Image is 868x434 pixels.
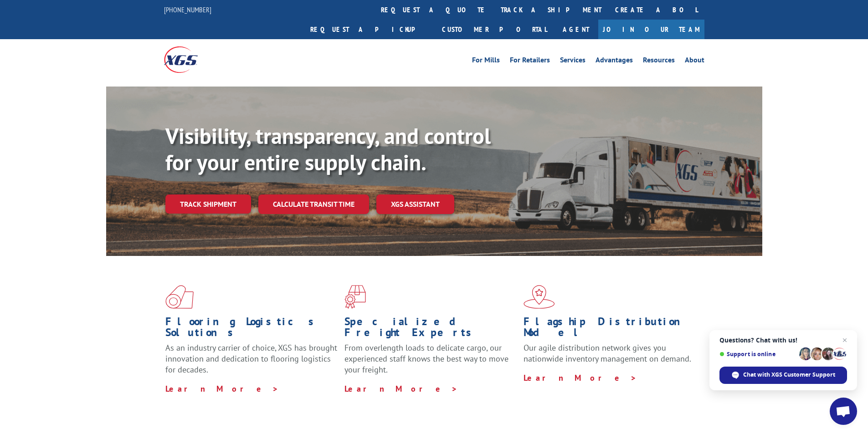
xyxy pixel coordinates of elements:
[524,316,696,342] h1: Flagship Distribution Model
[435,20,554,39] a: Customer Portal
[344,383,458,394] a: Learn More >
[344,342,517,383] p: From overlength loads to delicate cargo, our experienced staff knows the best way to move your fr...
[165,316,338,342] h1: Flooring Logistics Solutions
[839,335,850,346] span: Close chat
[510,56,550,66] a: For Retailers
[344,316,517,342] h1: Specialized Freight Experts
[258,194,369,214] a: Calculate transit time
[719,367,847,384] div: Chat with XGS Customer Support
[524,342,691,364] span: Our agile distribution network gives you nationwide inventory management on demand.
[303,20,435,39] a: Request a pickup
[344,285,366,309] img: xgs-icon-focused-on-flooring-red
[524,285,555,309] img: xgs-icon-flagship-distribution-model-red
[685,56,704,66] a: About
[643,56,675,66] a: Resources
[524,373,637,383] a: Learn More >
[743,371,835,379] span: Chat with XGS Customer Support
[472,56,500,66] a: For Mills
[165,285,194,309] img: xgs-icon-total-supply-chain-intelligence-red
[719,351,796,357] span: Support is online
[165,122,491,176] b: Visibility, transparency, and control for your entire supply chain.
[164,5,211,14] a: [PHONE_NUMBER]
[596,56,633,66] a: Advantages
[719,337,847,344] span: Questions? Chat with us!
[165,194,251,214] a: Track shipment
[554,20,598,39] a: Agent
[560,56,586,66] a: Services
[165,383,279,394] a: Learn More >
[165,342,337,375] span: As an industry carrier of choice, XGS has brought innovation and dedication to flooring logistics...
[598,20,704,39] a: Join Our Team
[376,194,454,214] a: XGS ASSISTANT
[830,398,857,425] div: Open chat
